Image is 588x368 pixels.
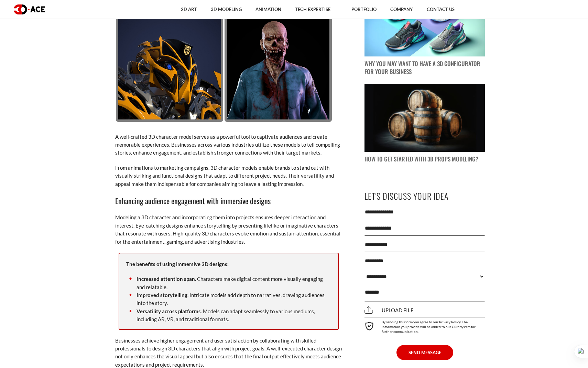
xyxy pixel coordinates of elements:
strong: Improved storytelling [137,292,187,298]
p: Why You May Want to Have a 3D Configurator for Your Business [364,60,485,76]
p: The benefits of using immersive 3D designs: [126,260,331,268]
strong: Increased attention span [137,276,195,282]
img: Zombie 3D character model [225,14,332,122]
span: Upload file [364,307,414,313]
a: blog post image How to Get Started with 3D Props Modeling? [364,84,485,163]
p: How to Get Started with 3D Props Modeling? [364,155,485,163]
img: blog post image [364,84,485,152]
img: Bumblebee 3D character model [116,14,223,122]
strong: Versatility across platforms [137,308,201,314]
li: . Characters make digital content more visually engaging and relatable. [126,275,331,291]
p: A well-crafted 3D character model serves as a powerful tool to captivate audiences and create mem... [115,133,342,157]
p: Let's Discuss Your Idea [364,188,485,204]
li: . Intricate models add depth to narratives, drawing audiences into the story. [126,291,331,307]
li: . Models can adapt seamlessly to various mediums, including AR, VR, and traditional formats. [126,307,331,324]
img: logo dark [14,4,45,14]
div: By sending this form you agree to our Privacy Policy. The information you provide will be added t... [364,317,485,334]
p: Modeling a 3D character and incorporating them into projects ensures deeper interaction and inter... [115,213,342,246]
h3: Enhancing audience engagement with immersive designs [115,195,342,207]
p: From animations to marketing campaigns, 3D character models enable brands to stand out with visua... [115,164,342,188]
button: SEND MESSAGE [396,345,453,360]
